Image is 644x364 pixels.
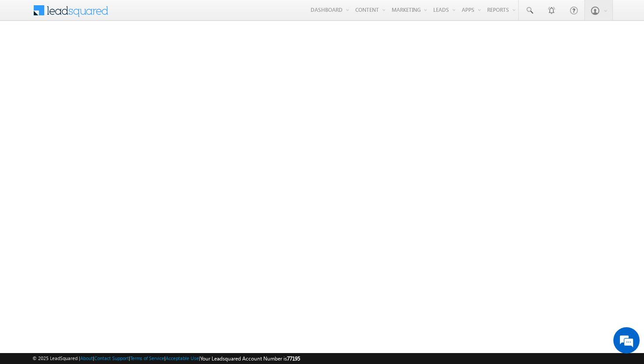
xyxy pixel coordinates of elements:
[200,355,300,362] span: Your Leadsquared Account Number is
[80,355,93,361] a: About
[94,355,129,361] a: Contact Support
[166,355,199,361] a: Acceptable Use
[32,354,300,363] span: © 2025 LeadSquared | | | | |
[287,355,300,362] span: 77195
[130,355,164,361] a: Terms of Service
